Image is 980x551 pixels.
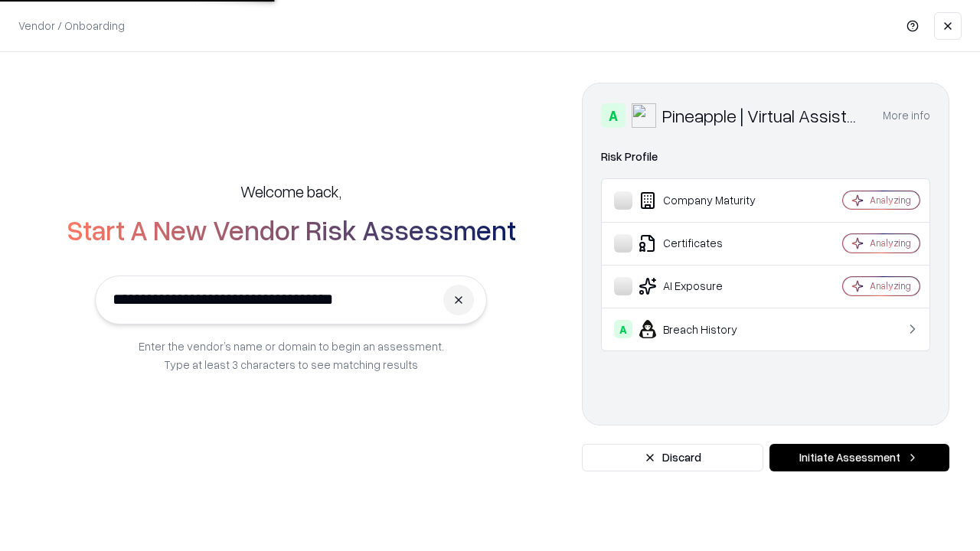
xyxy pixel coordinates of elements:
[67,214,516,245] h2: Start A New Vendor Risk Assessment
[18,18,125,34] p: Vendor / Onboarding
[139,337,444,373] p: Enter the vendor’s name or domain to begin an assessment. Type at least 3 characters to see match...
[614,191,797,210] div: Company Maturity
[769,444,949,471] button: Initiate Assessment
[614,320,797,338] div: Breach History
[601,148,930,166] div: Risk Profile
[883,102,930,129] button: More info
[582,444,763,471] button: Discard
[240,181,341,202] h5: Welcome back,
[662,103,864,128] div: Pineapple | Virtual Assistant Agency
[614,320,632,338] div: A
[870,279,911,292] div: Analyzing
[601,103,626,128] div: A
[614,234,797,253] div: Certificates
[870,236,911,249] div: Analyzing
[632,103,656,128] img: Pineapple | Virtual Assistant Agency
[614,277,797,295] div: AI Exposure
[870,194,911,207] div: Analyzing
